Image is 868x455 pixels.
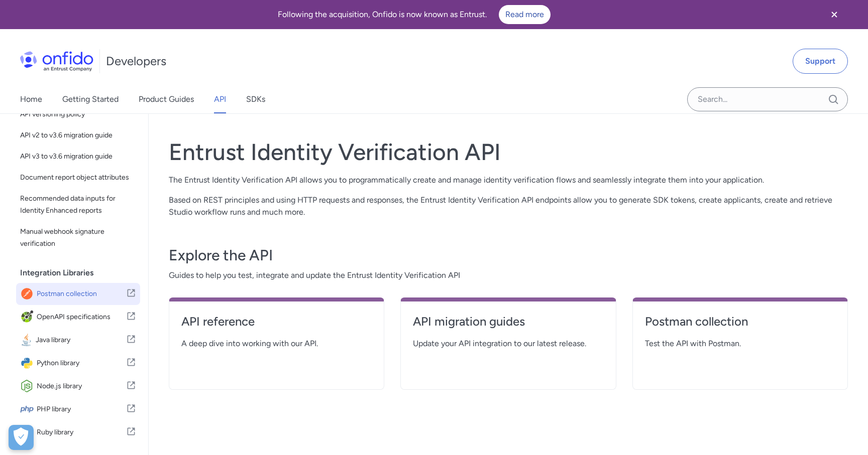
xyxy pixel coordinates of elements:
a: Postman collection [645,314,835,338]
a: IconPostman collectionPostman collection [16,283,140,305]
a: IconOpenAPI specificationsOpenAPI specifications [16,306,140,328]
p: Based on REST principles and using HTTP requests and responses, the Entrust Identity Verification... [169,194,848,218]
a: IconJava libraryJava library [16,329,140,351]
span: Postman collection [37,287,126,301]
span: Update your API integration to our latest release. [413,338,603,350]
a: API versioning policy [16,104,140,124]
img: Onfido Logo [20,51,93,71]
img: IconPHP library [20,402,37,416]
span: API versioning policy [20,108,136,120]
span: Python library [37,356,126,370]
span: Node.js library [37,379,126,393]
div: Cookie Preferences [9,425,34,450]
a: SDKs [246,85,265,113]
a: API v3 to v3.6 migration guide [16,146,140,167]
svg: Close banner [828,9,840,21]
a: IconPHP libraryPHP library [16,398,140,420]
div: Following the acquisition, Onfido is now known as Entrust. [12,5,816,24]
span: Test the API with Postman. [645,338,835,350]
input: Onfido search input field [687,87,848,111]
img: IconJava library [20,333,36,347]
span: Java library [36,333,126,347]
a: Document report object attributes [16,168,140,188]
a: IconPython libraryPython library [16,352,140,374]
span: API v3 to v3.6 migration guide [20,150,136,163]
span: A deep dive into working with our API. [181,338,372,350]
span: Ruby library [37,425,126,439]
span: Manual webhook signature verification [20,226,136,250]
span: OpenAPI specifications [37,310,126,324]
button: Close banner [816,2,853,27]
h1: Entrust Identity Verification API [169,138,848,166]
a: Getting Started [62,85,119,113]
a: Manual webhook signature verification [16,222,140,254]
h4: Postman collection [645,314,835,330]
h1: Developers [106,53,166,69]
a: API [214,85,226,113]
a: API v2 to v3.6 migration guide [16,125,140,145]
a: Support [793,49,848,74]
p: The Entrust Identity Verification API allows you to programmatically create and manage identity v... [169,174,848,186]
span: API v2 to v3.6 migration guide [20,129,136,141]
span: Document report object attributes [20,172,136,184]
span: PHP library [37,402,126,416]
h4: API reference [181,314,372,330]
img: IconPython library [20,356,37,370]
img: IconOpenAPI specifications [20,310,37,324]
a: Recommended data inputs for Identity Enhanced reports [16,189,140,221]
img: IconPostman collection [20,287,37,301]
a: Read more [499,5,551,24]
a: API reference [181,314,372,338]
a: API migration guides [413,314,603,338]
img: IconNode.js library [20,379,37,393]
a: IconNode.js libraryNode.js library [16,375,140,397]
h4: API migration guides [413,314,603,330]
a: IconRuby libraryRuby library [16,421,140,443]
a: Home [20,85,42,113]
span: Recommended data inputs for Identity Enhanced reports [20,193,136,217]
a: Product Guides [139,85,194,113]
h3: Explore the API [169,245,848,265]
span: Guides to help you test, integrate and update the Entrust Identity Verification API [169,269,848,281]
button: Open Preferences [9,425,34,450]
div: Integration Libraries [20,263,144,283]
